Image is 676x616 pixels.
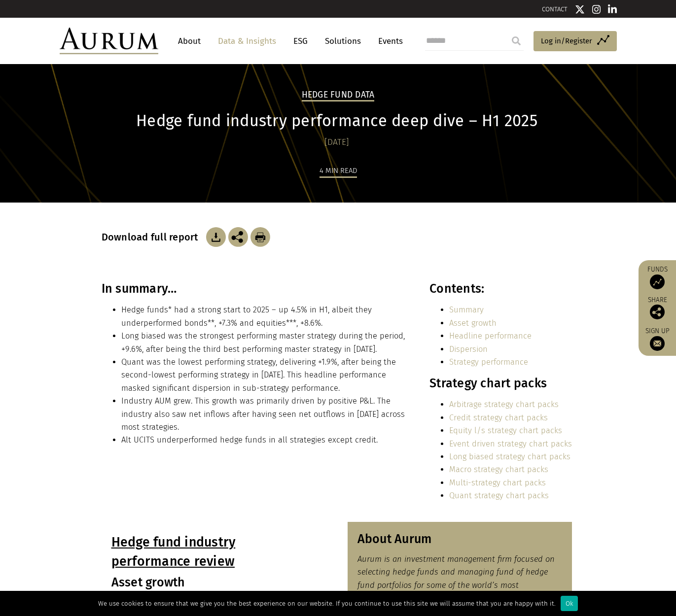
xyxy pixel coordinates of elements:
[650,336,665,351] img: Sign up to our newsletter
[608,4,617,14] img: Linkedin icon
[449,465,548,474] a: Macro strategy chart packs
[643,327,671,351] a: Sign up
[449,344,488,354] a: Dispersion
[429,281,572,296] h3: Contents:
[449,331,532,341] a: Headline performance
[449,491,549,500] a: Quant strategy chart packs
[449,478,546,487] a: Multi-strategy chart packs
[250,227,270,247] img: Download Article
[206,227,226,247] img: Download Article
[288,32,313,50] a: ESG
[213,32,281,50] a: Data & Insights
[592,4,601,14] img: Instagram icon
[541,35,592,47] span: Log in/Register
[228,227,248,247] img: Share this post
[111,575,317,590] h3: Asset growth
[449,439,572,448] a: Event driven strategy chart packs
[102,136,572,149] div: [DATE]
[102,111,572,131] h1: Hedge fund industry performance deep dive – H1 2025
[650,274,665,289] img: Access Funds
[449,452,570,461] a: Long biased strategy chart packs
[320,32,366,50] a: Solutions
[449,318,497,328] a: Asset growth
[643,297,671,319] div: Share
[449,357,528,367] a: Strategy performance
[102,281,408,296] h3: In summary…
[102,231,204,243] h3: Download full report
[60,28,158,54] img: Aurum
[373,32,403,50] a: Events
[449,413,548,422] a: Credit strategy chart packs
[357,554,555,616] em: Aurum is an investment management firm focused on selecting hedge funds and managing fund of hedg...
[121,395,408,434] li: Industry AUM grew. This growth was primarily driven by positive P&L. The industry also saw net in...
[575,4,585,14] img: Twitter icon
[534,31,617,52] a: Log in/Register
[111,534,236,569] u: Hedge fund industry performance review
[650,305,665,319] img: Share this post
[121,304,408,330] li: Hedge funds* had a strong start to 2025 – up 4.5% in H1, albeit they underperformed bonds**, +7.3...
[121,356,408,395] li: Quant was the lowest performing strategy, delivering +1.9%, after being the second-lowest perform...
[449,426,562,435] a: Equity l/s strategy chart packs
[561,596,578,611] div: Ok
[173,32,206,50] a: About
[121,434,408,446] li: Alt UCITS underperformed hedge funds in all strategies except credit.
[121,330,408,356] li: Long biased was the strongest performing master strategy during the period, +9.6%, after being th...
[643,265,671,289] a: Funds
[320,165,357,178] div: 4 min read
[542,5,568,13] a: CONTACT
[429,376,572,391] h3: Strategy chart packs
[449,400,559,409] a: Arbitrage strategy chart packs
[302,90,375,102] h2: Hedge Fund Data
[506,31,526,51] input: Submit
[449,305,484,314] a: Summary
[357,532,563,547] h3: About Aurum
